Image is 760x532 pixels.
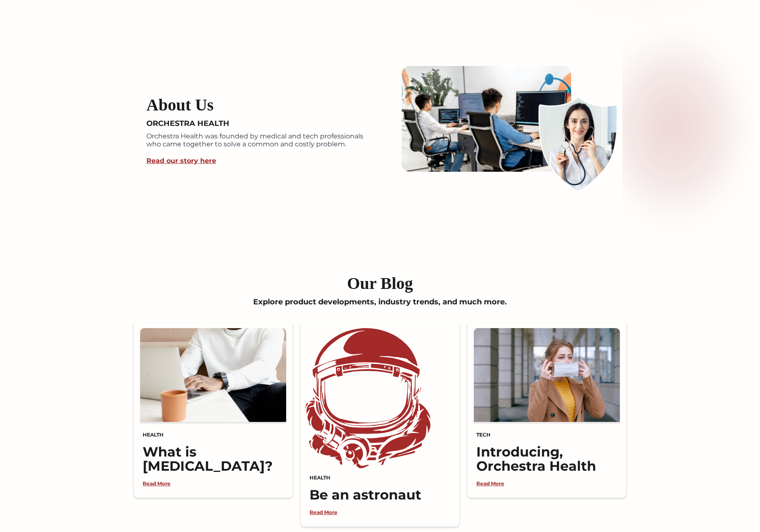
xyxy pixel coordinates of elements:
[305,509,337,515] a: Read More
[138,328,288,425] img: What is Perioperative Care?
[305,472,455,484] div: Health
[138,445,288,473] h5: What is [MEDICAL_DATA]?
[146,119,229,128] div: ORCHESTRA HEALTH
[472,445,622,473] h5: Introducing, Orchestra Health
[146,132,372,148] p: Orchestra Health was founded by medical and tech professionals who came together to solve a commo...
[305,328,430,468] img: Be an astronaut
[146,95,214,115] h4: About Us
[472,328,622,425] img: Introducing, Orchestra Health
[146,157,216,165] a: Read our story here
[130,274,630,294] h2: Our Blog
[305,488,455,502] h5: Be an astronaut
[472,480,504,487] a: Read More
[138,480,171,487] a: Read More
[472,429,622,441] div: Tech
[138,429,288,441] div: Health
[130,298,630,324] div: Explore product developments, industry trends, and much more.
